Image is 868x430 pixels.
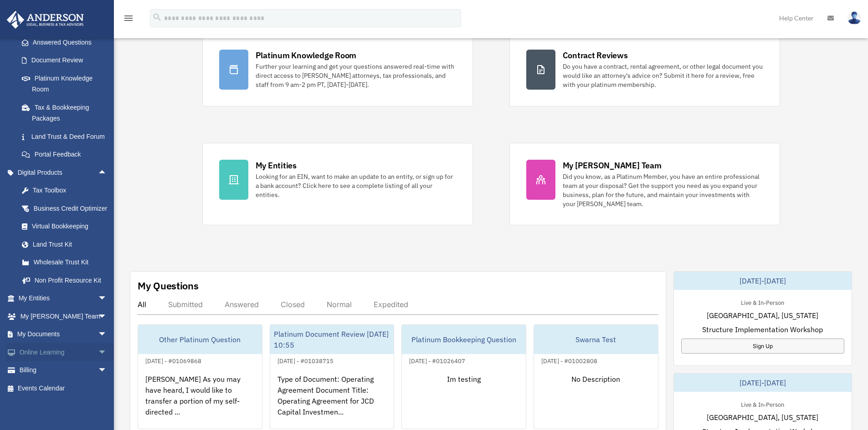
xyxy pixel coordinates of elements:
div: My [PERSON_NAME] Team [563,160,662,171]
span: arrow_drop_down [98,289,116,308]
a: My Entitiesarrow_drop_down [6,289,121,308]
i: menu [123,13,134,24]
div: [DATE] - #01069868 [138,355,209,365]
div: [DATE]-[DATE] [674,272,852,290]
a: Business Credit Optimizer [13,199,121,218]
span: arrow_drop_down [98,307,116,326]
a: Answered Questions [13,33,121,51]
span: arrow_drop_up [98,163,116,182]
a: Events Calendar [6,379,121,397]
div: Tax Toolbox [32,185,109,196]
div: Do you have a contract, rental agreement, or other legal document you would like an attorney's ad... [563,62,763,89]
div: Normal [327,300,352,309]
div: Other Platinum Question [138,325,262,354]
a: Tax & Bookkeeping Packages [13,98,121,127]
a: Platinum Document Review [DATE] 10:55[DATE] - #01038715Type of Document: Operating Agreement Docu... [270,324,395,429]
a: Land Trust & Deed Forum [13,127,121,146]
a: My Entities Looking for an EIN, want to make an update to an entity, or sign up for a bank accoun... [202,143,473,225]
span: arrow_drop_down [98,343,116,362]
div: Land Trust Kit [32,239,109,250]
a: Platinum Knowledge Room Further your learning and get your questions answered real-time with dire... [202,33,473,106]
a: Platinum Bookkeeping Question[DATE] - #01026407Im testing [401,324,526,429]
img: User Pic [847,11,861,25]
a: My [PERSON_NAME] Team Did you know, as a Platinum Member, you have an entire professional team at... [509,143,780,225]
a: Other Platinum Question[DATE] - #01069868[PERSON_NAME] As you may have heard, I would like to tra... [138,324,262,429]
a: Tax Toolbox [13,182,121,200]
span: [GEOGRAPHIC_DATA], [US_STATE] [707,412,818,423]
div: Platinum Knowledge Room [256,50,357,61]
div: [DATE]-[DATE] [674,374,852,392]
div: Expedited [374,300,408,309]
div: Closed [281,300,305,309]
a: Sign Up [681,339,844,354]
a: menu [123,16,134,24]
div: Virtual Bookkeeping [32,221,109,232]
div: Swarna Test [534,325,658,354]
span: arrow_drop_down [98,361,116,380]
a: Virtual Bookkeeping [13,218,121,236]
div: [DATE] - #01002808 [534,355,605,365]
a: Online Learningarrow_drop_down [6,343,121,361]
div: Non Profit Resource Kit [32,275,109,286]
span: [GEOGRAPHIC_DATA], [US_STATE] [707,310,818,321]
div: Wholesale Trust Kit [32,257,109,268]
div: All [138,300,146,309]
a: Contract Reviews Do you have a contract, rental agreement, or other legal document you would like... [509,33,780,106]
div: My Entities [256,160,297,171]
span: arrow_drop_down [98,325,116,344]
a: My [PERSON_NAME] Teamarrow_drop_down [6,307,121,325]
a: Digital Productsarrow_drop_up [6,163,121,182]
a: My Documentsarrow_drop_down [6,325,121,344]
div: My Questions [138,279,199,293]
img: Anderson Advisors Platinum Portal [4,11,87,29]
a: Land Trust Kit [13,235,121,253]
div: Live & In-Person [734,297,791,307]
div: Looking for an EIN, want to make an update to an entity, or sign up for a bank account? Click her... [256,172,456,199]
a: Wholesale Trust Kit [13,253,121,272]
span: Structure Implementation Workshop [702,324,823,335]
div: Platinum Bookkeeping Question [402,325,526,354]
a: Portal Feedback [13,146,121,164]
div: Submitted [168,300,203,309]
a: Platinum Knowledge Room [13,69,121,98]
div: Contract Reviews [563,50,628,61]
a: Non Profit Resource Kit [13,271,121,289]
a: Document Review [13,51,121,70]
div: [DATE] - #01038715 [270,355,341,365]
div: Answered [225,300,259,309]
a: Billingarrow_drop_down [6,361,121,379]
div: Business Credit Optimizer [32,203,109,214]
div: Live & In-Person [734,399,791,409]
div: Further your learning and get your questions answered real-time with direct access to [PERSON_NAM... [256,62,456,89]
div: Platinum Document Review [DATE] 10:55 [270,325,394,354]
div: Did you know, as a Platinum Member, you have an entire professional team at your disposal? Get th... [563,172,763,208]
a: Swarna Test[DATE] - #01002808No Description [534,324,658,429]
i: search [152,12,162,22]
div: [DATE] - #01026407 [402,355,473,365]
